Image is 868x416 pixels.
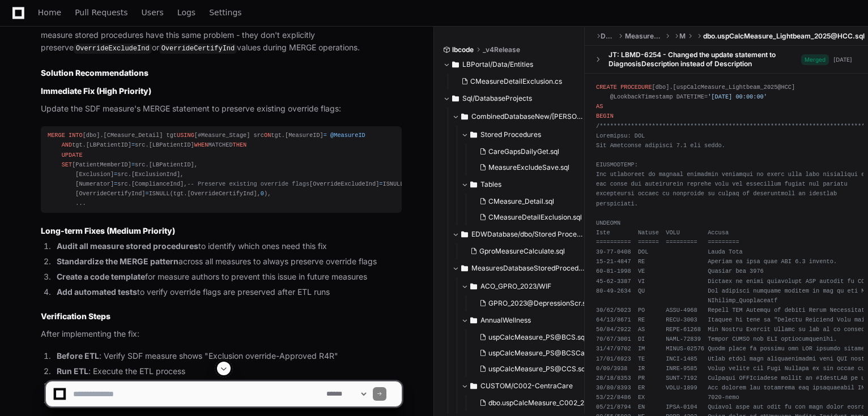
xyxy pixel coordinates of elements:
span: Settings [209,9,241,16]
button: CMeasureDetailExclusion.sql [475,209,582,225]
button: CMeasureDetailExclusion.cs [457,74,569,89]
span: MeasuresDatabaseStoredProcedures [625,32,663,41]
strong: Verification Steps [41,311,110,321]
span: WHEN [194,141,209,148]
span: = [131,141,135,148]
button: CombinedDatabaseNew/[PERSON_NAME]/dbo [452,108,585,126]
span: = [146,190,149,197]
strong: Long-term Fixes (Medium Priority) [41,226,175,235]
span: = [379,181,382,187]
span: Users [142,9,164,16]
span: SET [62,161,72,168]
span: GproMeasureCalculate.sql [479,247,565,256]
span: ACO_GPRO_2023/WIF [480,282,551,291]
span: CareGapsDailyGet.sql [488,147,559,156]
svg: Directory [452,58,459,71]
button: uspCalcMeasure_PS@CCS.sql [475,361,597,377]
span: 0 [261,190,264,197]
strong: Before ETL [57,351,99,361]
button: AnnualWellness [461,311,594,329]
span: DatabaseProjects [601,32,615,41]
p: This is actually a affecting multiple measures. My analysis shows that most measure stored proced... [41,16,402,55]
button: CMeasure_Detail.sql [475,194,582,209]
strong: Immediate Fix (High Priority) [41,86,151,96]
span: CMeasure_Detail.sql [488,197,554,206]
strong: Add automated tests [57,287,137,297]
svg: Directory [452,92,459,105]
p: After implementing the fix: [41,328,402,341]
span: UPDATE [62,152,83,158]
li: : Verify SDF measure shows "Exclusion override-Approved R4R" [53,350,402,363]
span: CMeasureDetailExclusion.cs [470,77,562,86]
span: = [114,181,117,187]
span: INTO [69,132,83,139]
span: Tables [480,180,501,189]
strong: Solution Recommendations [41,68,148,78]
span: -- Preserve existing override flags [187,181,309,187]
strong: Standardize the MERGE pattern [57,256,178,266]
span: CREATE [596,84,617,91]
span: CombinedDatabaseNew/[PERSON_NAME]/dbo [471,112,585,121]
span: '[DATE] 00:00:00' [708,93,767,100]
span: MERGE [48,132,65,139]
li: to identify which ones need this fix [53,240,402,253]
li: to verify override flags are preserved after ETL runs [53,286,402,299]
div: [dbo].[CMeasure_Detail] tgt [#Measure_Stage] src tgt.[MeasureID] tgt.[LBPatientID] src.[LBPatient... [48,131,395,208]
span: = [131,161,135,168]
li: for measure authors to prevent this issue in future measures [53,271,402,284]
span: = [324,132,327,139]
span: BEGIN [596,113,614,119]
button: GproMeasureCalculate.sql [466,243,578,259]
button: Tables [461,175,589,194]
svg: Directory [470,178,477,191]
div: [DATE] [833,55,852,64]
button: CareGapsDailyGet.sql [475,144,582,160]
code: OverrideCertifyInd [159,44,237,54]
svg: Directory [461,261,468,275]
button: GPRO_2023@DepressionScr.sql [475,295,592,311]
svg: Directory [470,128,477,141]
span: Merged [801,54,829,65]
svg: Directory [461,228,468,241]
span: Sql/DatabaseProjects [462,94,532,103]
span: PROCEDURE [620,84,652,91]
strong: Create a code template [57,272,145,281]
button: uspCalcMeasure_PS@BCSCalYear.sql [475,345,597,361]
span: uspCalcMeasure_PS@BCS.sql [488,333,586,342]
span: Logs [177,9,195,16]
button: EDWDatabase/dbo/Stored Procedures [452,225,585,243]
span: EDWDatabase/dbo/Stored Procedures [471,230,585,239]
span: GPRO_2023@DepressionScr.sql [488,299,592,308]
span: Home [38,9,61,16]
span: _v4Release [483,45,520,54]
button: LBPortal/Data/Entities [443,55,576,74]
span: = [114,171,117,178]
span: MeasuresDatabaseStoredProcedures/dbo/Measures [471,264,585,273]
span: USING [177,132,194,139]
span: Pull Requests [75,9,127,16]
button: Sql/DatabaseProjects [443,89,576,108]
button: MeasureExcludeSave.sql [475,160,582,175]
svg: Directory [470,280,477,293]
div: JT: LBMD-6254 - Changed the update statement to DiagnosisDescription instead of Description [609,50,801,68]
span: lbcode [452,45,474,54]
span: AnnualWellness [480,316,531,325]
span: uspCalcMeasure_PS@BCSCalYear.sql [488,349,611,358]
span: LBPortal/Data/Entities [462,60,533,69]
span: dbo.uspCalcMeasure_Lightbeam_2025@HCC.sql [703,32,865,41]
button: ACO_GPRO_2023/WIF [461,277,594,295]
p: Update the SDF measure's MERGE statement to preserve existing override flags: [41,102,402,115]
span: AS [596,103,603,110]
li: across all measures to always preserve override flags [53,255,402,268]
svg: Directory [461,110,468,123]
span: AND [62,141,72,148]
code: OverrideExcludeInd [74,44,152,54]
span: CMeasureDetailExclusion.sql [488,213,582,222]
span: @MeasureID [330,132,365,139]
button: uspCalcMeasure_PS@BCS.sql [475,329,597,345]
svg: Directory [470,314,477,327]
button: MeasuresDatabaseStoredProcedures/dbo/Measures [452,259,585,277]
span: THEN [233,141,247,148]
span: Stored Procedures [480,130,541,139]
button: Stored Procedures [461,126,589,144]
